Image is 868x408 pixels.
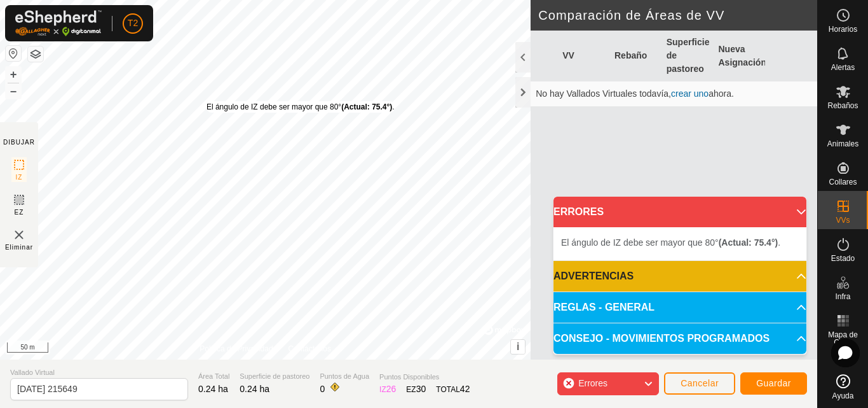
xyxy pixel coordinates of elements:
[553,323,806,354] p-accordion-header: CONSEJO - MOVIMIENTOS PROGRAMADOS
[832,392,854,400] span: Ayuda
[240,371,309,382] span: Superficie de pastoreo
[671,88,709,99] a: crear uno
[831,64,855,71] span: Alertas
[207,101,395,113] div: El ángulo de IZ debe ser mayor que 80° .
[561,237,780,248] span: El ángulo de IZ debe ser mayor que 80° .
[553,269,634,284] span: ADVERTENCIAS
[6,46,21,61] button: Restablecer Mapa
[756,378,791,388] span: Guardar
[240,384,269,394] span: 0.24 ha
[198,384,228,394] span: 0.24 ha
[379,372,470,383] span: Puntos Disponibles
[553,261,806,292] p-accordion-header: ADVERTENCIAS
[719,237,778,248] b: (Actual: 75.4°)
[553,300,654,315] span: REGLAS - GENERAL
[664,372,735,395] button: Cancelar
[827,140,858,148] span: Animales
[16,172,23,182] span: IZ
[578,378,607,388] span: Errores
[553,292,806,323] p-accordion-header: REGLAS - GENERAL
[829,25,857,33] span: Horarios
[553,227,806,260] p-accordion-content: ERRORES
[320,371,369,382] span: Puntos de Agua
[531,81,817,107] td: No hay Vallados Virtuales todavía, ahora.
[517,341,519,352] span: i
[320,384,325,394] span: 0
[379,383,396,396] div: IZ
[15,10,102,36] img: Logo Gallagher
[200,343,273,355] a: Política de Privacidad
[836,216,850,224] span: VVs
[553,197,806,227] p-accordion-header: ERRORES
[609,31,661,81] th: Rebaño
[835,293,850,300] span: Infra
[511,340,525,354] button: i
[831,255,855,262] span: Estado
[818,369,868,405] a: Ayuda
[15,208,24,217] span: EZ
[10,367,188,378] span: Vallado Virtual
[538,8,817,23] h2: Comparación de Áreas de VV
[198,371,229,382] span: Área Total
[3,137,35,147] div: DIBUJAR
[740,372,807,395] button: Guardar
[6,83,21,99] button: –
[553,204,604,220] span: ERRORES
[829,178,857,186] span: Collares
[28,46,43,62] button: Capas del Mapa
[821,331,865,346] span: Mapa de Calor
[557,31,609,81] th: VV
[553,331,770,346] span: CONSEJO - MOVIMIENTOS PROGRAMADOS
[436,383,470,396] div: TOTAL
[386,384,397,394] span: 26
[128,17,138,30] span: T2
[6,67,21,82] button: +
[5,243,33,252] span: Eliminar
[460,384,470,394] span: 42
[661,31,714,81] th: Superficie de pastoreo
[713,31,765,81] th: Nueva Asignación
[11,227,27,243] img: VV
[827,102,858,109] span: Rebaños
[406,383,426,396] div: EZ
[288,343,331,355] a: Contáctenos
[416,384,426,394] span: 30
[681,378,719,388] span: Cancelar
[341,102,392,111] b: (Actual: 75.4°)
